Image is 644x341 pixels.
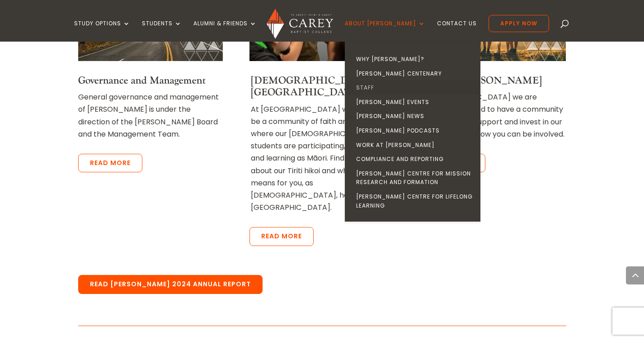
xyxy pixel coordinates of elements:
[347,166,483,189] a: [PERSON_NAME] Centre for Mission Research and Formation
[74,20,130,42] a: Study Options
[347,123,483,138] a: [PERSON_NAME] Podcasts
[347,52,483,66] a: Why [PERSON_NAME]?
[347,138,483,152] a: Work at [PERSON_NAME]
[489,15,549,32] a: Apply Now
[249,53,394,64] a: Māori at Carey
[421,53,566,64] a: photo of students with arms around each other
[251,103,394,214] p: At [GEOGRAPHIC_DATA] we aspire to be a community of faith and learning where our [DEMOGRAPHIC_DAT...
[78,53,223,64] a: a road towards the mountains
[78,154,142,173] a: Read more
[78,74,206,87] a: Governance and Management
[251,74,382,99] a: [DEMOGRAPHIC_DATA] at [GEOGRAPHIC_DATA]
[345,20,425,42] a: About [PERSON_NAME]
[437,20,477,42] a: Contact Us
[347,109,483,123] a: [PERSON_NAME] News
[78,275,263,294] a: Read [PERSON_NAME] 2024 Annual Report
[78,91,223,140] p: General governance and management of [PERSON_NAME] is under the direction of the [PERSON_NAME] Bo...
[142,20,182,42] a: Students
[347,152,483,166] a: Compliance and Reporting
[347,81,483,95] a: Staff
[347,95,483,109] a: [PERSON_NAME] Events
[421,91,566,140] p: At [GEOGRAPHIC_DATA] we are incredibly blessed to have a community of people who support and inve...
[267,9,333,39] img: Carey Baptist College
[193,20,257,42] a: Alumni & Friends
[249,227,314,246] a: Read more
[347,66,483,81] a: [PERSON_NAME] Centenary
[347,189,483,213] a: [PERSON_NAME] Centre for Lifelong Learning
